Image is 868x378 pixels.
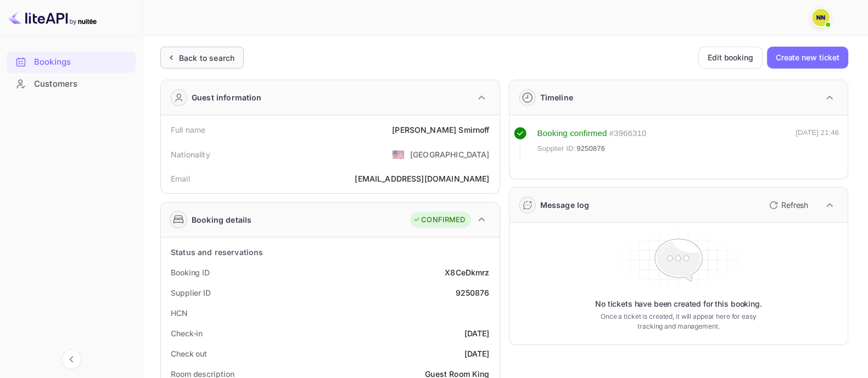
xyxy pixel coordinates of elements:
span: Supplier ID: [537,143,576,154]
div: HCN [171,307,188,319]
p: No tickets have been created for this booking. [595,298,762,309]
div: [DATE] [464,328,490,339]
button: Create new ticket [767,47,848,69]
div: Back to search [179,52,234,64]
div: [DATE] [464,348,490,359]
div: Supplier ID [171,287,211,298]
span: United States [392,144,405,164]
div: 9250876 [455,287,489,298]
div: Bookings [7,52,136,73]
p: Refresh [781,199,808,211]
div: Booking confirmed [537,127,607,140]
div: CONFIRMED [413,215,465,225]
div: [EMAIL_ADDRESS][DOMAIN_NAME] [355,173,489,184]
button: Collapse navigation [61,349,81,369]
div: Check out [171,348,207,359]
div: Full name [171,124,205,136]
img: N/A N/A [812,9,830,26]
a: Bookings [7,52,136,72]
div: X8CeDkmrz [445,267,489,278]
button: Refresh [763,196,813,214]
div: Booking ID [171,267,210,278]
img: LiteAPI logo [9,9,97,26]
div: [GEOGRAPHIC_DATA] [410,149,490,160]
div: Customers [34,78,130,91]
div: Guest information [192,92,262,103]
p: Once a ticket is created, it will appear here for easy tracking and management. [588,312,769,331]
div: Customers [7,74,136,95]
div: # 3966310 [609,127,646,140]
div: Check-in [171,328,203,339]
div: [DATE] 21:46 [796,127,839,159]
div: [PERSON_NAME] Smirnoff [392,124,489,136]
button: Edit booking [698,47,763,69]
a: Customers [7,74,136,94]
div: Message log [540,199,590,211]
div: Booking details [192,214,251,225]
span: 9250876 [576,143,605,154]
div: Timeline [540,92,573,103]
div: Status and reservations [171,246,263,258]
div: Bookings [34,56,130,69]
div: Email [171,173,190,184]
div: Nationality [171,149,210,160]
